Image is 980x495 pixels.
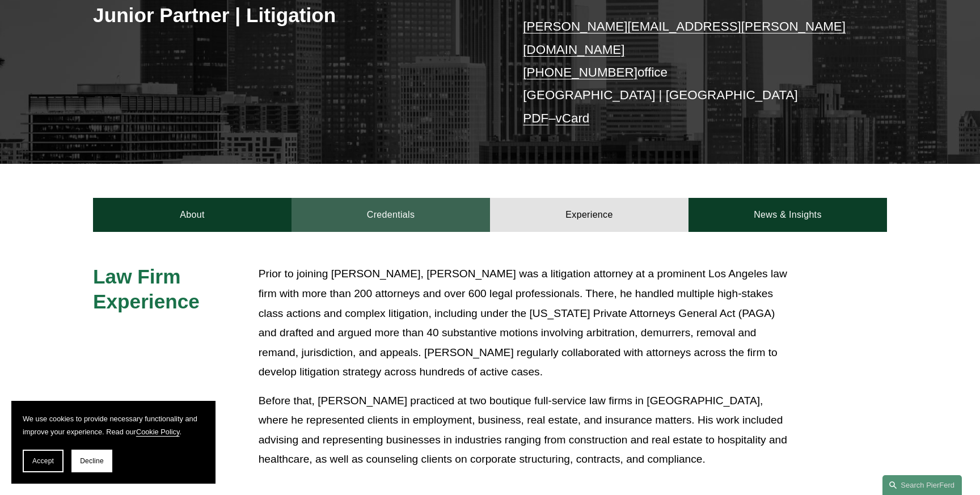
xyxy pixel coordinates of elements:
a: [PHONE_NUMBER] [523,65,637,79]
p: We use cookies to provide necessary functionality and improve your experience. Read our . [23,412,204,438]
a: vCard [556,111,590,125]
span: Accept [32,457,54,465]
p: office [GEOGRAPHIC_DATA] | [GEOGRAPHIC_DATA] – [523,15,854,130]
button: Accept [23,450,64,472]
p: Prior to joining [PERSON_NAME], [PERSON_NAME] was a litigation attorney at a prominent Los Angele... [259,264,788,382]
a: Search this site [882,475,962,495]
a: About [93,198,292,232]
a: Experience [490,198,688,232]
span: Decline [80,457,104,465]
a: Cookie Policy [136,428,180,436]
a: PDF [523,111,548,125]
button: Decline [71,450,112,472]
section: Cookie banner [11,401,216,484]
a: News & Insights [688,198,887,232]
p: Before that, [PERSON_NAME] practiced at two boutique full-service law firms in [GEOGRAPHIC_DATA],... [259,391,788,469]
a: [PERSON_NAME][EMAIL_ADDRESS][PERSON_NAME][DOMAIN_NAME] [523,19,846,56]
span: Law Firm Experience [93,265,200,312]
h3: Junior Partner | Litigation [93,3,490,28]
a: Credentials [292,198,490,232]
